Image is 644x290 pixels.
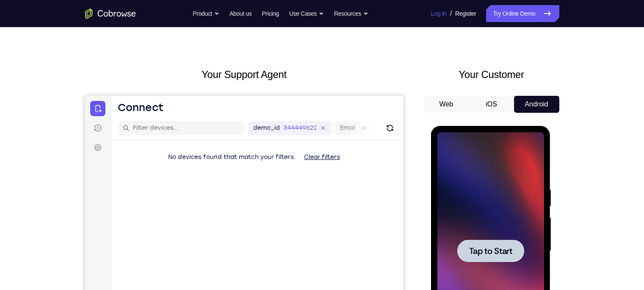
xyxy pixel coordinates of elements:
button: Clear filters [212,53,262,70]
a: Pricing [262,5,279,22]
h2: Your Support Agent [85,67,404,82]
button: Use Cases [289,5,324,22]
span: Tap to Start [38,121,81,129]
a: Try Online Demo [486,5,559,22]
button: 6-digit code [146,255,198,272]
span: No devices found that match your filters. [83,58,210,65]
button: Tap to Start [26,114,93,136]
button: Product [193,5,219,22]
a: Register [455,5,476,22]
button: iOS [469,96,514,113]
a: About us [229,5,252,22]
span: / [450,8,452,19]
a: Log In [431,5,447,22]
button: Android [514,96,559,113]
a: Go to the home page [85,8,136,19]
button: Web [424,96,469,113]
h2: Your Customer [424,67,559,82]
button: Resources [334,5,368,22]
